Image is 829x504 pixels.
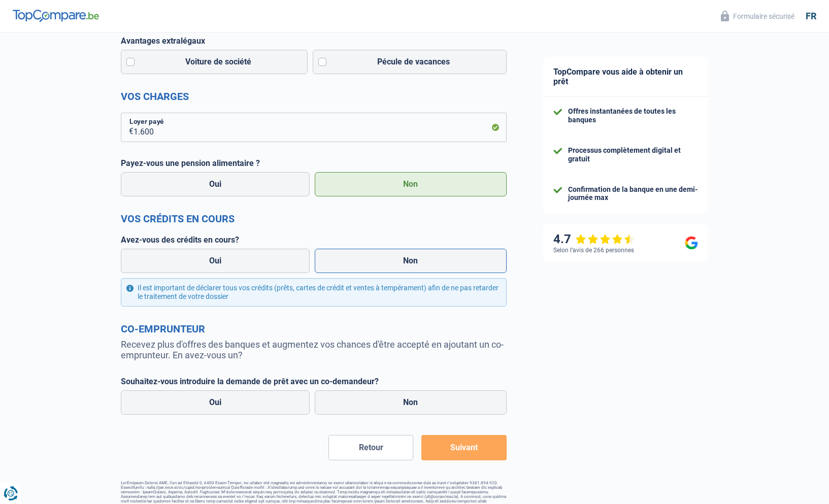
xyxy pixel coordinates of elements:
[121,235,507,245] label: Avez-vous des crédits en cours?
[421,435,506,460] button: Suivant
[315,172,507,196] label: Non
[121,323,507,335] h2: Co-emprunteur
[568,107,698,124] div: Offres instantanées de toutes les banques
[121,113,134,142] span: €
[121,377,507,386] label: Souhaitez-vous introduire la demande de prêt avec un co-demandeur?
[715,8,801,24] button: Formulaire sécurisé
[121,158,507,168] label: Payez-vous une pension alimentaire ?
[315,249,507,273] label: Non
[315,390,507,415] label: Non
[121,172,310,196] label: Oui
[121,50,308,74] label: Voiture de société
[121,278,507,307] div: Il est important de déclarer tous vos crédits (prêts, cartes de crédit et ventes à tempérament) a...
[328,435,413,460] button: Retour
[121,90,507,103] h2: Vos charges
[13,10,99,22] img: TopCompare Logo
[121,213,507,225] h2: Vos crédits en cours
[121,339,507,360] p: Recevez plus d'offres des banques et augmentez vos chances d'être accepté en ajoutant un co-empru...
[121,36,507,46] label: Avantages extralégaux
[313,50,507,74] label: Pécule de vacances
[553,247,634,254] div: Selon l’avis de 266 personnes
[568,146,698,163] div: Processus complètement digital et gratuit
[553,232,635,247] div: 4.7
[121,390,310,415] label: Oui
[806,11,816,22] div: fr
[121,249,310,273] label: Oui
[543,57,708,97] div: TopCompare vous aide à obtenir un prêt
[568,185,698,203] div: Confirmation de la banque en une demi-journée max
